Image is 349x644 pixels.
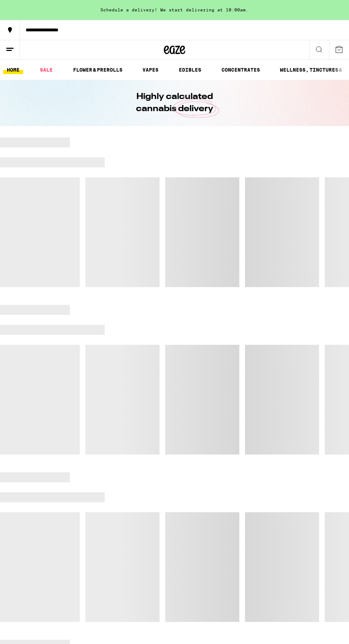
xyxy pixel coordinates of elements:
a: CONCENTRATES [218,66,264,74]
a: SALE [36,66,56,74]
a: EDIBLES [175,66,205,74]
h1: Highly calculated cannabis delivery [116,91,233,115]
a: FLOWER & PREROLLS [69,66,126,74]
a: VAPES [139,66,162,74]
a: HOME [3,66,23,74]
